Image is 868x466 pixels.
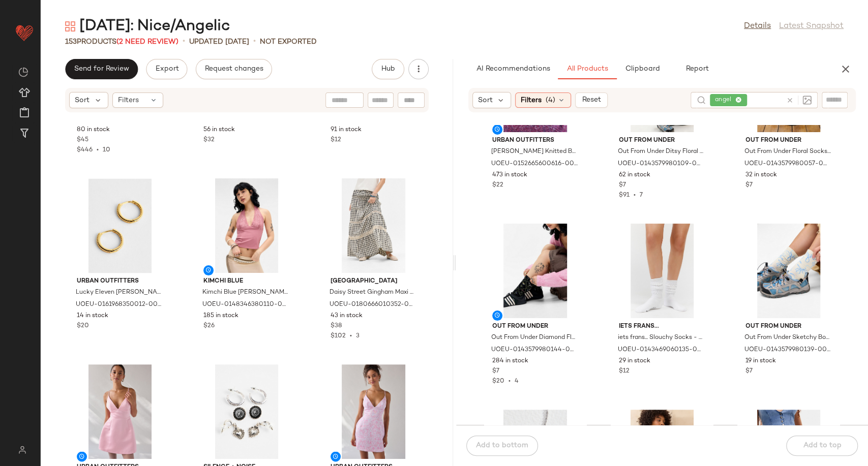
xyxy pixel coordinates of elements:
img: svg%3e [12,446,32,454]
span: Sort [478,95,493,106]
span: 3 [356,333,360,339]
span: AI Recommendations [475,65,550,73]
img: 0143469060135_010_a2 [611,224,713,318]
span: [PERSON_NAME] Knitted Bonnet - Red at Urban Outfitters [491,147,578,157]
span: $7 [745,367,753,376]
span: $12 [619,367,630,376]
button: Reset [575,92,608,108]
span: Out From Under Diamond Floral Socks - Black at Urban Outfitters [491,333,578,343]
img: 0161705740070_007_a2 [195,364,298,459]
span: • [346,333,356,339]
p: Not Exported [260,37,317,47]
span: UOEU-0143579980139-000-040 [744,346,831,355]
span: $12 [331,136,341,145]
span: 153 [65,38,77,46]
span: $20 [77,322,89,331]
img: 0130346380511_066_a2 [69,364,171,459]
span: Request changes [204,65,263,73]
span: $22 [492,181,503,190]
span: [GEOGRAPHIC_DATA] [331,277,417,286]
span: 80 in stock [77,126,110,135]
span: $45 [77,136,88,145]
span: 473 in stock [492,171,527,180]
span: Clipboard [624,65,660,73]
span: iets frans... [619,322,705,331]
span: UOEU-0143579980057-000-011 [744,160,831,169]
span: • [253,36,256,48]
span: 185 in stock [203,312,238,321]
button: Request changes [196,59,272,79]
span: Export [155,65,178,73]
img: 0130346380511_266_a2 [322,364,425,459]
span: 62 in stock [619,171,650,180]
span: Report [685,65,708,73]
img: 0148346380110_066_a2 [195,178,298,273]
span: 56 in stock [203,126,235,135]
span: 43 in stock [331,312,363,321]
a: Details [744,20,771,33]
span: $32 [203,136,215,145]
span: Sort [75,95,89,106]
button: Export [146,59,187,79]
span: 19 in stock [745,357,776,366]
span: 4 [515,378,519,385]
span: Out From Under Ditsy Floral Socks - Light Yellow at Urban Outfitters [618,147,704,157]
span: 10 [103,147,110,153]
button: Hub [372,59,404,79]
span: $91 [619,192,630,199]
span: $26 [203,322,215,331]
span: Urban Outfitters [77,277,163,286]
span: UOEU-0152665600616-000-060 [491,160,578,169]
img: 0143579980139_040_m [737,224,840,318]
img: svg%3e [18,67,28,77]
span: UOEU-0161968350012-000-070 [76,300,162,309]
span: UOEU-0148346380110-000-066 [202,300,289,309]
span: $38 [331,322,342,331]
span: Out From Under [745,136,832,145]
span: UOEU-0180666010352-000-001 [330,300,416,309]
img: 0161968350012_070_a2 [69,178,171,273]
span: Lucky Eleven [PERSON_NAME] Earrings - Gold at Urban Outfitters [76,288,162,297]
span: 14 in stock [77,312,108,321]
span: Daisy Street Gingham Maxi Skirt - Black XS at Urban Outfitters [330,288,416,297]
span: UOEU-0143469060135-000-010 [618,346,704,355]
span: Out From Under Floral Socks - Ivory at Urban Outfitters [744,147,831,157]
span: 32 in stock [745,171,777,180]
img: heart_red.DM2ytmEG.svg [14,22,35,43]
span: Reset [582,96,601,104]
span: Kimchi Blue [PERSON_NAME] Halter Top - Pink M at Urban Outfitters [202,288,289,297]
span: Send for Review [74,65,129,73]
img: svg%3e [697,96,706,105]
div: Products [65,37,178,47]
span: 7 [640,192,643,199]
span: (2 Need Review) [116,38,178,46]
button: Send for Review [65,59,138,79]
img: 0143579980144_001_m [484,224,587,318]
span: Hub [380,65,395,73]
div: [DATE]: Nice/Angelic [65,16,230,37]
span: $7 [745,181,753,190]
span: $7 [619,181,626,190]
span: All Products [566,65,608,73]
span: angel [715,96,735,105]
span: Kimchi Blue [203,277,290,286]
span: Out From Under [745,322,832,331]
span: Filters [521,95,542,106]
span: 91 in stock [331,126,362,135]
span: $7 [492,367,499,376]
span: $102 [331,333,346,339]
span: • [504,378,515,385]
span: Out From Under [492,322,579,331]
span: UOEU-0143579980109-000-270 [618,160,704,169]
p: updated [DATE] [189,37,249,47]
span: • [183,36,185,48]
span: $20 [492,378,504,385]
span: $446 [77,147,93,153]
img: 0180666010352_001_b [322,178,425,273]
span: • [93,147,103,153]
span: 284 in stock [492,357,528,366]
span: Out From Under Sketchy Bow Socks - Blue at Urban Outfitters [744,333,831,343]
span: iets frans... Slouchy Socks - White at Urban Outfitters [618,333,704,343]
span: Filters [118,95,139,106]
span: 29 in stock [619,357,650,366]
